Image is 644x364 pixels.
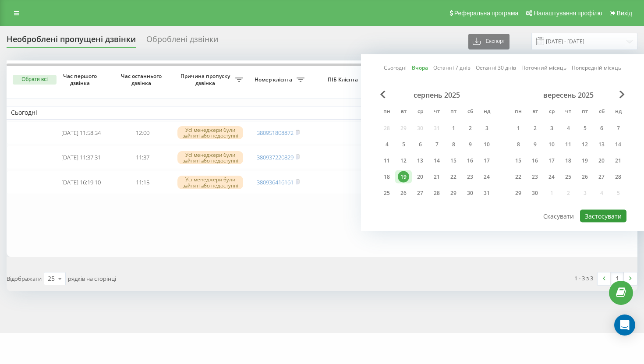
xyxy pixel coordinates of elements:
[596,171,607,183] div: 27
[48,274,55,283] div: 25
[412,154,428,167] div: ср 13 серп 2025 р.
[510,187,527,200] div: пн 29 вер 2025 р.
[381,171,393,183] div: 18
[50,171,112,194] td: [DATE] 16:19:10
[546,139,557,150] div: 10
[534,10,602,17] span: Налаштування профілю
[595,106,608,119] abbr: субота
[612,139,624,150] div: 14
[428,138,445,151] div: чт 7 серп 2025 р.
[412,138,428,151] div: ср 6 серп 2025 р.
[510,91,626,99] div: вересень 2025
[13,75,57,85] button: Обрати всі
[560,170,577,184] div: чт 25 вер 2025 р.
[546,171,557,183] div: 24
[412,64,428,72] a: Вчора
[395,170,412,184] div: вт 19 серп 2025 р.
[112,171,173,194] td: 11:15
[527,154,543,167] div: вт 16 вер 2025 р.
[563,155,574,166] div: 18
[448,139,459,150] div: 8
[257,153,294,161] a: 380937220829
[529,123,541,134] div: 2
[414,155,426,166] div: 13
[572,64,621,72] a: Попередній місяць
[478,170,495,184] div: нд 24 серп 2025 р.
[414,139,426,150] div: 6
[380,106,393,119] abbr: понеділок
[395,138,412,151] div: вт 5 серп 2025 р.
[398,139,409,150] div: 5
[395,187,412,200] div: вт 26 серп 2025 р.
[398,171,409,183] div: 19
[430,106,443,119] abbr: четвер
[428,187,445,200] div: чт 28 серп 2025 р.
[579,155,591,166] div: 19
[50,146,112,169] td: [DATE] 11:37:31
[562,106,575,119] abbr: четвер
[464,171,476,183] div: 23
[445,122,462,135] div: пт 1 серп 2025 р.
[379,138,395,151] div: пн 4 серп 2025 р.
[545,106,558,119] abbr: середа
[527,170,543,184] div: вт 23 вер 2025 р.
[579,123,591,134] div: 5
[481,139,492,150] div: 10
[560,122,577,135] div: чт 4 вер 2025 р.
[445,154,462,167] div: пт 15 серп 2025 р.
[513,139,524,150] div: 8
[381,155,393,166] div: 11
[414,106,427,119] abbr: середа
[257,178,294,186] a: 380936416161
[529,139,541,150] div: 9
[614,315,635,336] div: Open Intercom Messenger
[510,154,527,167] div: пн 15 вер 2025 р.
[577,138,593,151] div: пт 12 вер 2025 р.
[448,171,459,183] div: 22
[510,138,527,151] div: пн 8 вер 2025 р.
[563,123,574,134] div: 4
[68,275,116,283] span: рядків на сторінці
[177,126,243,139] div: Усі менеджери були зайняті або недоступні
[381,187,393,199] div: 25
[57,73,105,86] span: Час першого дзвінка
[431,155,442,166] div: 14
[546,155,557,166] div: 17
[481,171,492,183] div: 24
[146,35,218,48] div: Оброблені дзвінки
[381,139,393,150] div: 4
[521,64,566,72] a: Поточний місяць
[462,187,478,200] div: сб 30 серп 2025 р.
[464,187,476,199] div: 30
[464,139,476,150] div: 9
[593,138,610,151] div: сб 13 вер 2025 р.
[414,171,426,183] div: 20
[380,91,386,99] span: Previous Month
[454,10,519,17] span: Реферальна програма
[478,138,495,151] div: нд 10 серп 2025 р.
[513,187,524,199] div: 29
[577,154,593,167] div: пт 19 вер 2025 р.
[398,187,409,199] div: 26
[610,138,626,151] div: нд 14 вер 2025 р.
[478,187,495,200] div: нд 31 серп 2025 р.
[412,170,428,184] div: ср 20 серп 2025 р.
[560,154,577,167] div: чт 18 вер 2025 р.
[7,35,136,48] div: Необроблені пропущені дзвінки
[512,106,525,119] abbr: понеділок
[7,275,42,283] span: Відображати
[464,155,476,166] div: 16
[528,106,541,119] abbr: вівторок
[431,171,442,183] div: 21
[527,187,543,200] div: вт 30 вер 2025 р.
[611,272,624,285] a: 1
[448,155,459,166] div: 15
[257,129,294,137] a: 380951808872
[593,154,610,167] div: сб 20 вер 2025 р.
[398,155,409,166] div: 12
[596,155,607,166] div: 20
[543,138,560,151] div: ср 10 вер 2025 р.
[478,154,495,167] div: нд 17 серп 2025 р.
[412,187,428,200] div: ср 27 серп 2025 р.
[395,154,412,167] div: вт 12 серп 2025 р.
